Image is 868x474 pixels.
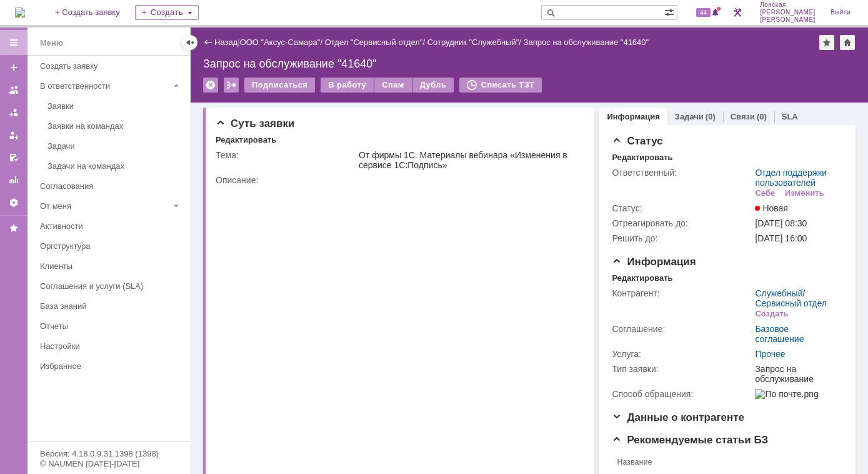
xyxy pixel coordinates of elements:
[15,8,25,18] a: Перейти на домашнюю страницу
[524,38,649,47] div: Запрос на обслуживание "41640"
[612,273,672,283] div: Редактировать
[612,203,752,213] div: Статус:
[224,78,239,93] div: Работа с массовостью
[755,349,785,359] a: Прочее
[755,218,807,228] span: [DATE] 08:30
[755,324,804,344] a: Базовое соглашение
[755,233,807,243] span: [DATE] 16:00
[40,450,177,458] div: Версия: 4.18.0.9.31.1398 (1398)
[40,181,182,191] div: Согласования
[15,8,25,18] img: logo
[755,288,802,298] a: Служебный
[40,36,63,51] div: Меню
[237,37,239,46] div: |
[359,150,578,170] div: От фирмы 1С. Материалы вебинара «Изменения в сервисе 1С:Подпись»
[612,364,752,374] div: Тип заявки:
[755,298,827,308] a: Сервисный отдел
[612,389,752,399] div: Способ обращения:
[40,81,169,91] div: В ответственности
[696,8,711,17] span: 44
[755,203,788,213] span: Новая
[47,141,182,151] div: Задачи
[35,296,187,316] a: База знаний
[757,112,767,121] div: (0)
[4,170,24,190] a: Отчеты
[782,112,798,121] a: SLA
[706,112,716,121] div: (0)
[325,38,423,47] a: Отдел "Сервисный отдел"
[35,56,187,76] a: Создать заявку
[40,460,177,468] div: © NAUMEN [DATE]-[DATE]
[182,35,197,50] div: Скрыть меню
[42,136,187,156] a: Задачи
[35,216,187,236] a: Активности
[35,336,187,356] a: Настройки
[40,301,182,311] div: База знаний
[47,101,182,111] div: Заявки
[760,16,816,24] span: [PERSON_NAME]
[4,125,24,145] a: Мои заявки
[4,58,24,78] a: Создать заявку
[612,153,672,163] div: Редактировать
[40,241,182,251] div: Оргструктура
[612,233,752,243] div: Решить до:
[40,61,182,71] div: Создать заявку
[42,156,187,176] a: Задачи на командах
[612,411,744,423] span: Данные о контрагенте
[612,218,752,228] div: Отреагировать до:
[731,112,755,121] a: Связи
[216,175,581,185] div: Описание:
[240,38,325,47] div: /
[4,193,24,213] a: Настройки
[755,364,838,384] div: Запрос на обслуживание
[755,389,818,399] img: По почте.png
[42,96,187,116] a: Заявки
[840,35,855,50] div: Сделать домашней страницей
[427,38,519,47] a: Сотрудник "Служебный"
[40,341,182,351] div: Настройки
[612,324,752,334] div: Соглашение:
[203,78,218,93] div: Удалить
[40,321,182,331] div: Отчеты
[214,38,237,47] a: Назад
[612,434,768,446] span: Рекомендуемые статьи БЗ
[612,135,662,147] span: Статус
[240,38,321,47] a: ООО "Аксус-Самара"
[612,168,752,178] div: Ответственный:
[612,349,752,359] div: Услуга:
[47,121,182,131] div: Заявки на командах
[612,256,696,268] span: Информация
[427,38,524,47] div: /
[675,112,704,121] a: Задачи
[612,288,752,298] div: Контрагент:
[47,161,182,171] div: Задачи на командах
[819,35,834,50] div: Добавить в избранное
[760,1,816,9] span: Лонская
[216,118,294,129] span: Суть заявки
[325,38,427,47] div: /
[35,316,187,336] a: Отчеты
[760,9,816,16] span: [PERSON_NAME]
[755,168,827,188] a: Отдел поддержки пользователей
[216,150,356,160] div: Тема:
[216,135,276,145] div: Редактировать
[135,5,199,20] div: Создать
[35,176,187,196] a: Согласования
[40,281,182,291] div: Соглашения и услуги (SLA)
[35,276,187,296] a: Соглашения и услуги (SLA)
[607,112,659,121] a: Информация
[40,361,169,371] div: Избранное
[755,309,788,319] div: Создать
[40,261,182,271] div: Клиенты
[730,5,745,20] a: Перейти в интерфейс администратора
[664,6,677,18] span: Расширенный поиск
[35,256,187,276] a: Клиенты
[4,103,24,123] a: Заявки в моей ответственности
[42,116,187,136] a: Заявки на командах
[755,188,775,198] div: Себе
[4,80,24,100] a: Заявки на командах
[40,201,169,211] div: От меня
[785,188,824,198] div: Изменить
[203,58,856,70] div: Запрос на обслуживание "41640"
[4,148,24,168] a: Мои согласования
